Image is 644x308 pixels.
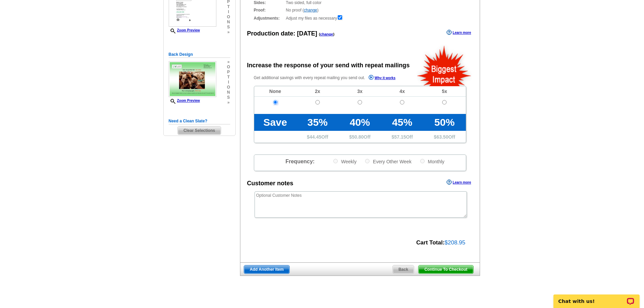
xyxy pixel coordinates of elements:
span: ( ) [319,32,334,36]
span: » [227,30,230,35]
strong: Proof: [254,7,284,13]
span: » [227,60,230,65]
td: None [254,86,296,97]
span: Back [393,265,414,274]
div: Adjust my files as necessary [254,15,466,21]
a: Why it works [368,75,396,82]
input: Weekly [333,159,338,163]
label: Every Other Week [364,158,411,165]
span: Frequency: [285,159,314,164]
td: $ Off [423,131,466,143]
h5: Back Design [169,51,230,58]
img: small-thumb.jpg [169,61,216,97]
div: No proof ( ) [254,7,466,13]
td: 2x [296,86,339,97]
td: 50% [423,114,466,131]
span: 50.80 [352,134,364,140]
td: 3x [339,86,381,97]
a: Zoom Preview [169,99,200,102]
a: Add Another Item [244,265,290,274]
input: Every Other Week [365,159,369,163]
h5: Need a Clean Slate? [169,118,230,124]
span: Clear Selections [178,126,221,135]
span: i [227,80,230,85]
span: Continue To Checkout [419,265,473,274]
div: Increase the response of your send with repeat mailings [247,61,410,70]
span: t [227,4,230,9]
td: 40% [339,114,381,131]
span: s [227,95,230,100]
td: 5x [423,86,466,97]
span: 57.15 [394,134,406,140]
strong: Adjustments: [254,15,284,21]
a: Learn more [447,180,471,185]
div: Customer notes [247,179,293,188]
strong: Cart Total: [416,239,445,246]
span: o [227,85,230,90]
iframe: LiveChat chat widget [549,287,644,308]
a: change [320,32,333,36]
span: o [227,65,230,70]
td: 35% [296,114,339,131]
span: $208.95 [445,239,465,246]
span: [DATE] [297,30,317,37]
label: Monthly [420,158,445,165]
input: Monthly [420,159,425,163]
label: Weekly [333,158,357,165]
p: Get additional savings with every repeat mailing you send out. [254,74,410,82]
a: Zoom Preview [169,28,200,32]
img: biggestImpact.png [416,45,472,86]
td: $ Off [339,131,381,143]
span: Add Another Item [244,265,289,274]
span: p [227,70,230,75]
span: s [227,25,230,30]
a: Learn more [447,30,471,35]
div: Production date: [247,29,335,38]
td: 45% [381,114,423,131]
td: $ Off [381,131,423,143]
span: o [227,15,230,20]
span: i [227,9,230,15]
span: n [227,90,230,95]
span: 44.45 [310,134,321,140]
td: 4x [381,86,423,97]
td: Save [254,114,296,131]
span: t [227,75,230,80]
a: Back [392,265,414,274]
span: n [227,20,230,25]
span: 63.50 [436,134,448,140]
span: » [227,100,230,105]
a: change [304,8,317,13]
td: $ Off [296,131,339,143]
